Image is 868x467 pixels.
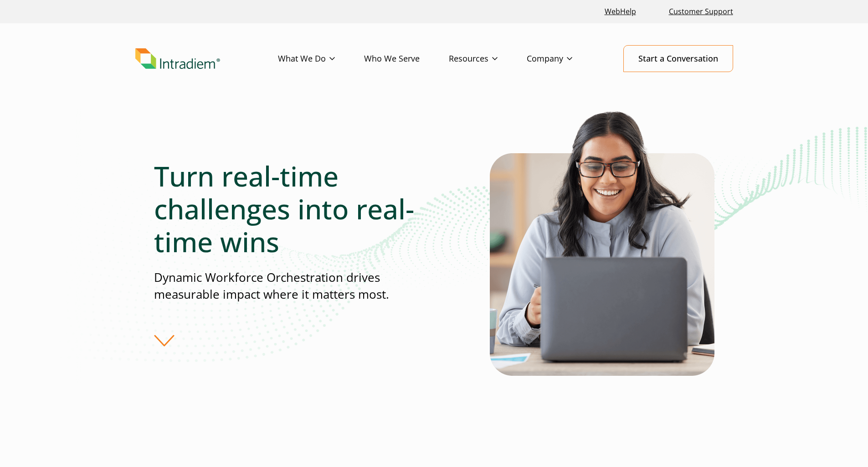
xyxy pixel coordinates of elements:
a: Customer Support [665,2,737,21]
a: Resources [449,46,527,72]
a: Link to homepage of Intradiem [135,48,278,69]
a: Company [527,46,601,72]
a: Who We Serve [364,46,449,72]
img: Intradiem [135,48,220,69]
a: Link opens in a new window [601,2,640,21]
a: Start a Conversation [623,45,733,72]
a: What We Do [278,46,364,72]
h1: Turn real-time challenges into real-time wins [154,160,434,258]
p: Dynamic Workforce Orchestration drives measurable impact where it matters most. [154,269,434,303]
img: Solutions for Contact Center Teams [490,109,714,376]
